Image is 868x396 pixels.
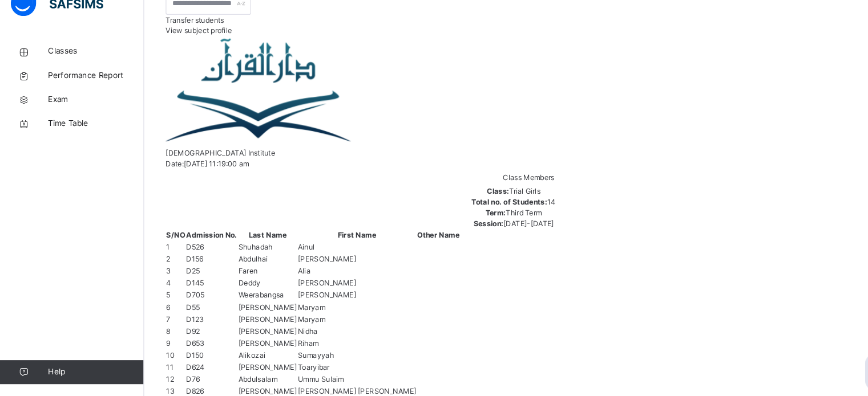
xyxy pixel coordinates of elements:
td: 9 [158,340,176,352]
span: [DATE]-[DATE] [479,228,527,236]
td: [PERSON_NAME] [226,329,282,340]
td: D624 [176,363,226,374]
th: Admission No. [176,238,226,249]
span: 14 [520,207,528,216]
td: Nidha [282,329,396,340]
td: Ummu Sulaim [282,374,396,386]
span: Transfer students [158,34,213,43]
span: Total no. of Students: [449,207,520,216]
td: Alikozai [226,352,282,363]
button: Open asap [822,356,857,390]
td: [PERSON_NAME] [282,283,396,295]
td: [PERSON_NAME] [226,340,282,352]
td: D76 [176,374,226,386]
td: D526 [176,249,226,260]
td: D653 [176,340,226,352]
td: 11 [158,363,176,374]
span: Term: [462,218,481,226]
td: Maryam [282,306,396,317]
td: 6 [158,306,176,317]
span: Class: [463,197,484,206]
td: D145 [176,283,226,295]
td: D25 [176,272,226,283]
td: D92 [176,329,226,340]
span: Exam [46,108,137,120]
td: [PERSON_NAME] [226,363,282,374]
td: 3 [158,272,176,283]
td: Faren [226,272,282,283]
td: 7 [158,317,176,329]
td: Abdulsalam [226,374,282,386]
span: Time Table [46,131,137,142]
td: Ainul [282,249,396,260]
td: 10 [158,352,176,363]
th: Other Name [396,238,437,249]
td: 12 [158,374,176,386]
span: Trial Girls [484,197,514,206]
td: Deddy [226,283,282,295]
span: Third Term [481,218,515,226]
span: Classes [46,63,137,74]
span: Performance Report [46,85,137,97]
span: Session: [450,228,479,236]
td: [PERSON_NAME] [226,317,282,329]
td: D156 [176,260,226,272]
span: Date: [158,171,175,179]
span: Class Members [478,184,527,193]
td: D55 [176,306,226,317]
td: [PERSON_NAME] [282,295,396,306]
td: 8 [158,329,176,340]
td: 2 [158,260,176,272]
span: [DATE] 11:19:00 am [175,171,237,179]
td: Maryam [282,317,396,329]
td: D150 [176,352,226,363]
td: Sumayyah [282,352,396,363]
td: [PERSON_NAME] [282,260,396,272]
td: Weerabangsa [226,295,282,306]
span: Help [46,368,136,379]
td: D123 [176,317,226,329]
th: Last Name [226,238,282,249]
th: First Name [282,238,396,249]
td: 1 [158,249,176,260]
td: 4 [158,283,176,295]
td: [PERSON_NAME] [226,306,282,317]
td: Toaryibar [282,363,396,374]
img: darulquraninstitute.png [158,54,336,160]
td: Riham [282,340,396,352]
th: S/NO [158,238,176,249]
td: D705 [176,295,226,306]
td: Shuhadah [226,249,282,260]
td: Alia [282,272,396,283]
td: Abdulhai [226,260,282,272]
span: [DEMOGRAPHIC_DATA] Institute [158,161,261,169]
span: View subject profile [158,44,220,53]
td: 5 [158,295,176,306]
img: safsims [10,11,98,35]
